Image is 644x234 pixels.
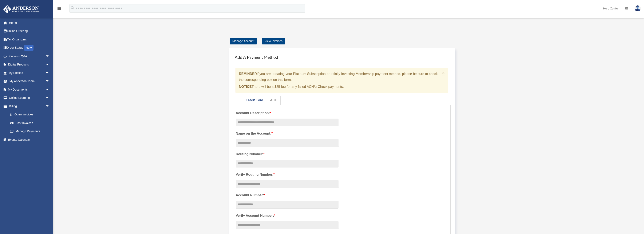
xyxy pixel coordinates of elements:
[230,38,257,44] a: Manage Account
[442,71,445,75] button: Close
[239,85,252,88] strong: NOTICE
[3,94,56,102] a: Online Learningarrow_drop_down
[45,69,54,77] span: arrow_drop_down
[45,102,54,111] span: arrow_drop_down
[267,96,281,105] a: ACH
[45,94,54,102] span: arrow_drop_down
[236,213,339,219] label: Verify Account Number:
[57,6,62,11] i: menu
[236,110,339,116] label: Account Description:
[3,27,56,35] a: Online Ordering
[3,35,56,44] a: Tax Organizers
[239,72,257,76] strong: REMINDER
[3,52,56,60] a: Platinum Q&Aarrow_drop_down
[262,38,285,44] a: View Invoices
[3,102,56,110] a: Billingarrow_drop_down
[3,44,56,52] a: Order StatusNEW
[236,68,448,93] div: if you are updating your Platinum Subscription or Infinity Investing Membership payment method, p...
[45,85,54,94] span: arrow_drop_down
[6,119,56,127] a: Past Invoices
[3,77,56,86] a: My Anderson Teamarrow_drop_down
[3,69,56,77] a: My Entitiesarrow_drop_down
[242,96,266,105] a: Credit Card
[45,77,54,86] span: arrow_drop_down
[45,60,54,69] span: arrow_drop_down
[3,135,56,144] a: Events Calendar
[239,84,440,90] p: There will be a $25 fee for any failed ACH/e-Check payments.
[57,7,62,11] a: menu
[3,19,56,27] a: Home
[236,151,339,157] label: Routing Number:
[442,70,445,75] span: ×
[6,127,54,136] a: Manage Payments
[3,85,56,94] a: My Documentsarrow_drop_down
[24,45,33,51] div: NEW
[236,172,339,178] label: Verify Routing Number:
[12,112,15,117] span: $
[233,52,451,62] h4: Add A Payment Method
[236,192,339,198] label: Account Number:
[236,131,339,136] label: Name on the Account:
[45,52,54,61] span: arrow_drop_down
[635,5,641,11] img: User Pic
[2,5,40,13] img: Anderson Advisors Platinum Portal
[6,110,56,119] a: $Open Invoices
[3,60,56,69] a: Digital Productsarrow_drop_down
[70,6,75,10] i: search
